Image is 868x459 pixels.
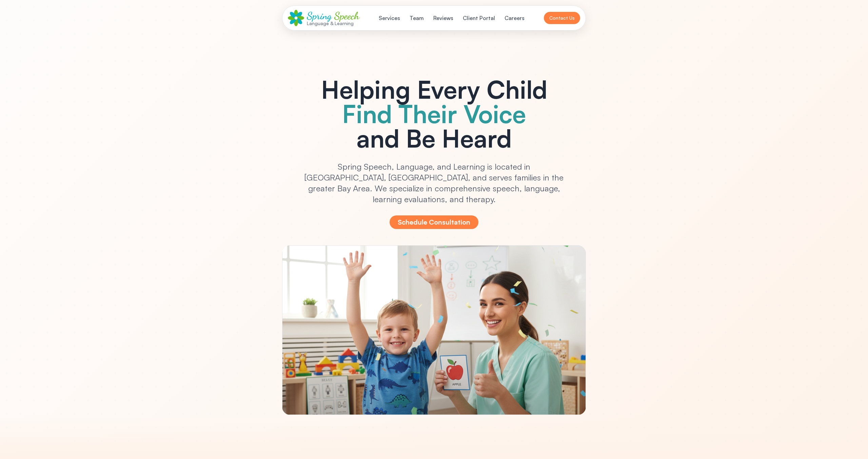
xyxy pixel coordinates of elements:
span: Speech [334,9,359,22]
button: Contact Us [544,12,580,24]
p: Spring Speech, Language, and Learning is located in [GEOGRAPHIC_DATA], [GEOGRAPHIC_DATA], and ser... [304,161,564,205]
h1: Helping Every Child and Be Heard [282,77,586,150]
button: Services [375,11,404,25]
button: Team [406,11,428,25]
div: Language & Learning [307,21,359,26]
span: Spring [307,9,332,22]
span: Find Their Voice [342,98,526,129]
button: Client Portal [459,11,499,25]
button: Schedule Consultation [390,215,478,229]
button: Reviews [429,11,457,25]
button: Careers [500,11,529,25]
